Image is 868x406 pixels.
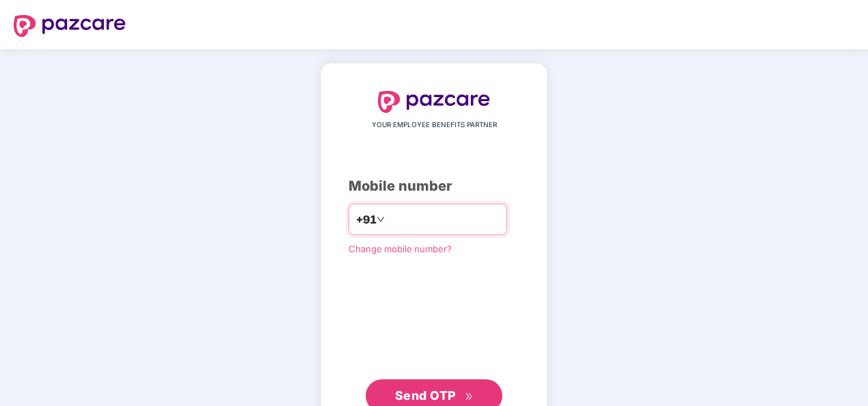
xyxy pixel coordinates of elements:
img: logo [14,15,126,37]
img: logo [378,91,490,113]
span: down [377,215,385,224]
span: +91 [356,211,377,228]
span: YOUR EMPLOYEE BENEFITS PARTNER [372,120,497,131]
span: double-right [465,392,474,401]
a: Change mobile number? [349,243,452,254]
span: Send OTP [395,388,456,403]
div: Mobile number [349,176,519,197]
